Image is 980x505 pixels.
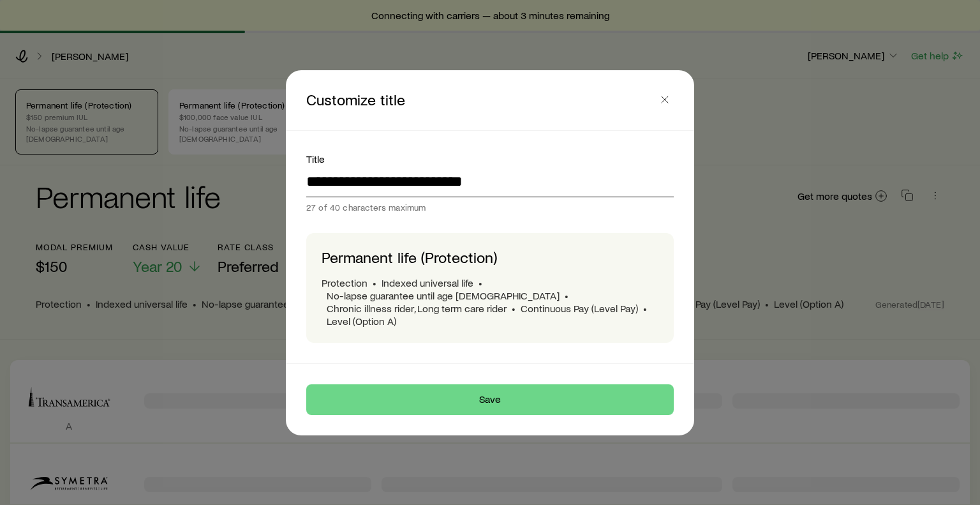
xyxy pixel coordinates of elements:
p: Permanent life (Protection) [322,248,658,266]
span: No-lapse guarantee until age [DEMOGRAPHIC_DATA] [327,289,560,302]
span: Chronic illness rider, Long term care rider [327,302,507,315]
span: Continuous Pay (Level Pay) [521,302,638,315]
div: Title [306,151,674,167]
button: Save [306,384,674,415]
div: 27 of 40 characters maximum [306,202,674,213]
span: • [373,276,376,289]
span: Level (Option A) [327,315,396,328]
span: • [565,289,568,302]
span: Indexed universal life [382,276,473,289]
span: • [643,302,647,315]
span: Protection [322,276,367,289]
span: • [479,276,482,289]
span: • [512,302,516,315]
p: Customize title [306,91,656,110]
